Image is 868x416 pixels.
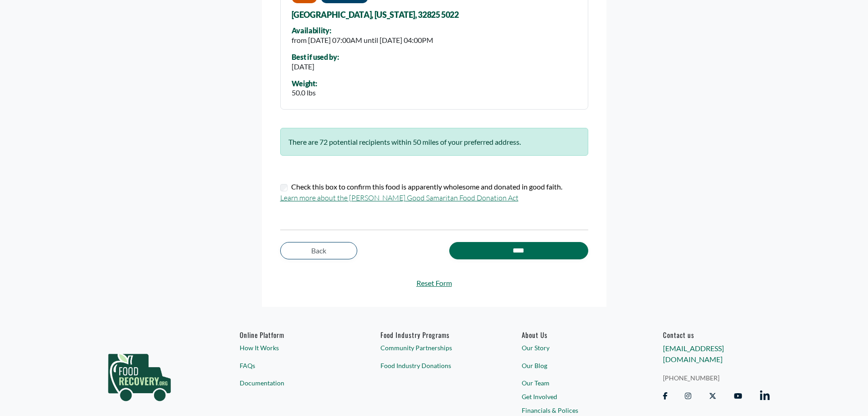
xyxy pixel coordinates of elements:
a: Financials & Polices [522,405,628,415]
label: Check this box to confirm this food is apparently wholesome and donated in good faith. [291,181,562,192]
a: Documentation [240,378,346,388]
h6: Contact us [663,331,770,339]
a: Our Team [522,378,628,388]
a: Learn more about the [PERSON_NAME] Good Samaritan Food Donation Act [280,193,519,202]
a: Back [280,242,357,259]
a: Our Story [522,343,628,353]
a: Food Industry Donations [380,361,487,370]
a: About Us [522,331,628,339]
div: from [DATE] 07:00AM until [DATE] 04:00PM [292,35,433,46]
div: [DATE] [292,61,339,72]
a: Community Partnerships [380,343,487,353]
a: Our Blog [522,361,628,370]
a: Get Involved [522,392,628,401]
div: Best if used by: [292,53,339,61]
div: Availability: [292,26,433,35]
h6: Food Industry Programs [380,331,487,339]
a: FAQs [240,361,346,370]
span: [GEOGRAPHIC_DATA], [US_STATE], 32825 5022 [292,11,459,20]
a: How It Works [240,343,346,353]
h6: Online Platform [240,331,346,339]
div: There are 72 potential recipients within 50 miles of your preferred address. [280,128,588,156]
a: [EMAIL_ADDRESS][DOMAIN_NAME] [663,344,724,363]
div: Weight: [292,79,317,88]
div: 50.0 lbs [292,87,317,98]
a: [PHONE_NUMBER] [663,373,770,383]
a: Reset Form [280,278,588,289]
